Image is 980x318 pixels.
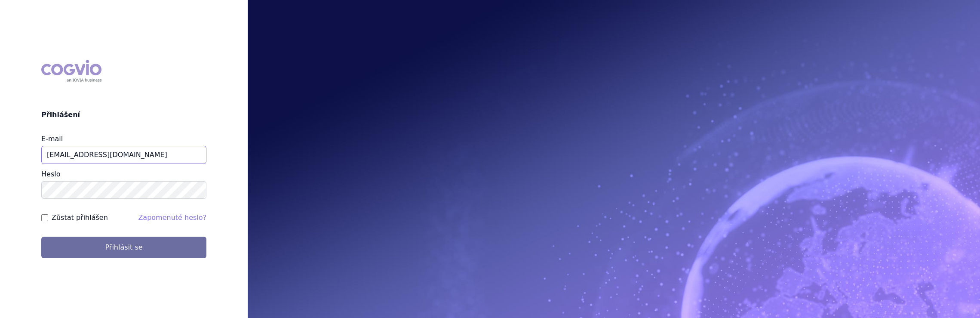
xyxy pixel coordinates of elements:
[41,135,63,143] label: E-mail
[41,60,101,82] div: COGVIO
[41,110,206,120] h2: Přihlášení
[52,213,108,223] label: Zůstat přihlášen
[138,213,206,222] a: Zapomenuté heslo?
[41,237,206,258] button: Přihlásit se
[41,170,60,178] label: Heslo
